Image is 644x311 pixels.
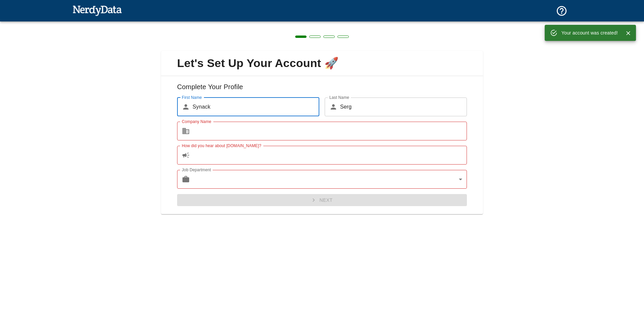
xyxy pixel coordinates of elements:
[182,143,261,148] label: How did you hear about [DOMAIN_NAME]?
[182,167,211,173] label: Job Department
[166,81,478,98] h6: Complete Your Profile
[182,119,211,124] label: Company Name
[561,27,618,39] div: Your account was created!
[552,1,572,21] button: Support and Documentation
[329,95,349,100] label: Last Name
[623,28,633,38] button: Close
[182,95,202,100] label: First Name
[166,56,478,70] span: Let's Set Up Your Account 🚀
[72,4,122,17] img: NerdyData.com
